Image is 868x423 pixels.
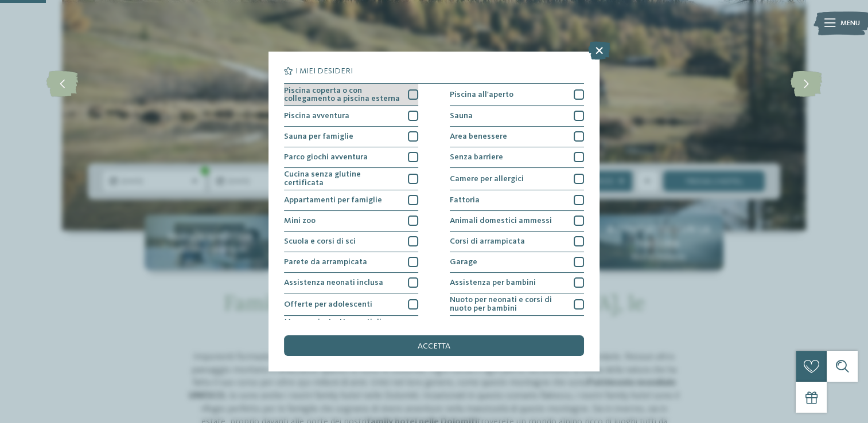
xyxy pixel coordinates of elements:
span: Mini zoo [284,217,316,225]
span: accetta [418,342,450,350]
span: Animali domestici ammessi [450,217,552,225]
span: Piscina avventura [284,112,349,120]
span: Area benessere [450,132,507,140]
span: Piscina coperta o con collegamento a piscina esterna [284,87,400,103]
span: Massaggi e trattamenti di bellezza [284,318,400,335]
span: Offerte per adolescenti [284,300,372,308]
span: Assistenza neonati inclusa [284,279,383,287]
span: Garage [450,258,477,266]
span: Cucina senza glutine certificata [284,170,400,187]
span: Senza barriere [450,153,503,161]
span: Scuola e corsi di sci [284,237,356,245]
span: Parco giochi avventura [284,153,368,161]
span: Appartamenti per famiglie [284,196,382,204]
span: Parete da arrampicata [284,258,367,266]
span: Corsi di arrampicata [450,237,525,245]
span: Nuoto per neonati e corsi di nuoto per bambini [450,296,566,312]
span: Fattoria [450,196,480,204]
span: Piscina all'aperto [450,91,513,99]
span: I miei desideri [295,67,353,75]
span: Sauna [450,112,473,120]
span: Sauna per famiglie [284,132,353,140]
span: Assistenza per bambini [450,279,536,287]
span: Camere per allergici [450,175,524,183]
